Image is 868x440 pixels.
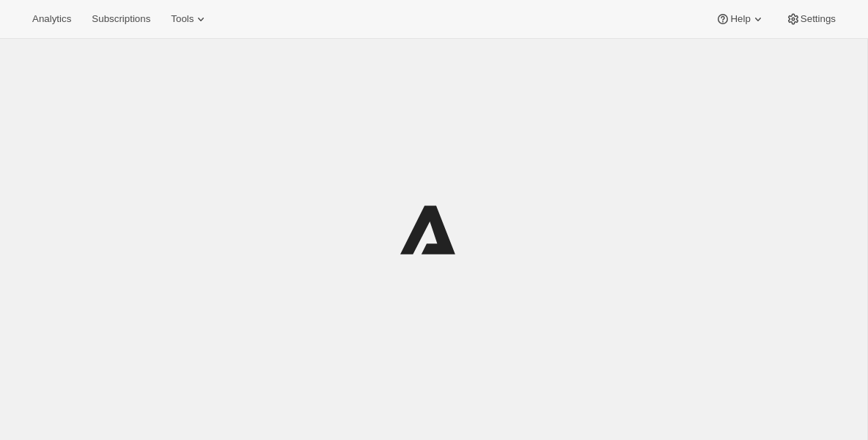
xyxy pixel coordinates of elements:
[23,9,80,29] button: Analytics
[83,9,159,29] button: Subscriptions
[801,13,836,25] span: Settings
[32,13,71,25] span: Analytics
[162,9,217,29] button: Tools
[171,13,194,25] span: Tools
[707,9,773,29] button: Help
[777,9,845,29] button: Settings
[92,13,150,25] span: Subscriptions
[730,13,750,25] span: Help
